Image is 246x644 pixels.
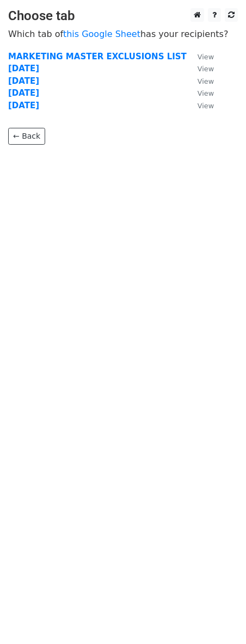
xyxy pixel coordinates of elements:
[8,128,45,145] a: ← Back
[187,64,214,73] a: View
[187,76,214,86] a: View
[8,64,39,73] a: [DATE]
[198,89,214,97] small: View
[187,101,214,110] a: View
[8,88,39,98] a: [DATE]
[8,8,238,24] h3: Choose tab
[198,53,214,61] small: View
[8,28,238,40] p: Which tab of has your recipients?
[8,101,39,110] a: [DATE]
[198,102,214,110] small: View
[198,65,214,73] small: View
[8,52,187,61] a: MARKETING MASTER EXCLUSIONS LIST
[198,77,214,85] small: View
[8,76,39,86] a: [DATE]
[187,52,214,61] a: View
[187,88,214,98] a: View
[63,29,140,39] a: this Google Sheet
